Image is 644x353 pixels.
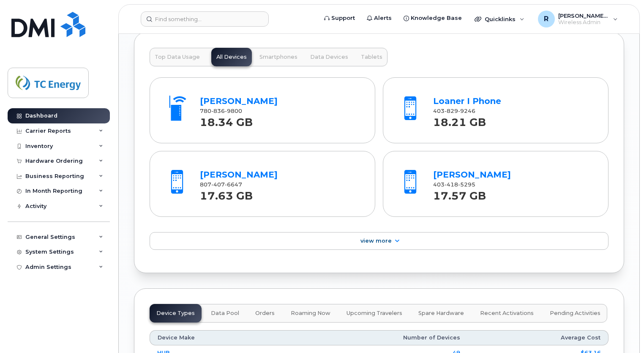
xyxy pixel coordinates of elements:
[480,310,534,317] span: Recent Activations
[318,10,361,27] a: Support
[155,54,200,60] span: Top Data Usage
[356,48,387,66] button: Tablets
[255,310,275,317] span: Orders
[200,96,278,106] a: [PERSON_NAME]
[558,19,609,26] span: Wireless Admin
[347,310,402,317] span: Upcoming Travelers
[433,181,475,188] span: 403
[331,14,355,22] span: Support
[532,11,624,27] div: roberto_aviles@tcenergy.com
[433,111,486,129] strong: 18.21 GB
[550,310,600,317] span: Pending Activities
[458,181,475,188] span: 5295
[150,232,609,250] a: View More
[284,330,468,345] th: Number of Devices
[607,316,638,347] iframe: Messenger Launcher
[225,108,242,114] span: 9800
[310,54,348,60] span: Data Devices
[361,54,382,60] span: Tablets
[374,14,392,22] span: Alerts
[305,48,353,66] button: Data Devices
[150,330,284,345] th: Device Make
[200,185,253,202] strong: 17.63 GB
[398,10,468,27] a: Knowledge Base
[200,111,253,129] strong: 18.34 GB
[254,48,303,66] button: Smartphones
[211,108,225,114] span: 836
[445,108,458,114] span: 829
[418,310,464,317] span: Spare Hardware
[458,108,475,114] span: 9246
[544,14,548,24] span: R
[433,108,475,114] span: 403
[433,185,486,202] strong: 17.57 GB
[433,170,511,180] a: [PERSON_NAME]
[200,108,242,114] span: 780
[558,12,609,19] span: [PERSON_NAME][EMAIL_ADDRESS][DOMAIN_NAME]
[361,10,398,27] a: Alerts
[259,54,297,60] span: Smartphones
[469,11,530,27] div: Quicklinks
[485,16,516,22] span: Quicklinks
[411,14,462,22] span: Knowledge Base
[291,310,330,317] span: Roaming Now
[433,96,501,106] a: Loaner I Phone
[468,330,609,345] th: Average Cost
[225,181,242,188] span: 6647
[211,181,225,188] span: 407
[200,170,278,180] a: [PERSON_NAME]
[445,181,458,188] span: 418
[211,310,239,317] span: Data Pool
[360,238,392,244] span: View More
[141,11,269,27] input: Find something...
[200,181,242,188] span: 807
[150,48,205,66] button: Top Data Usage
